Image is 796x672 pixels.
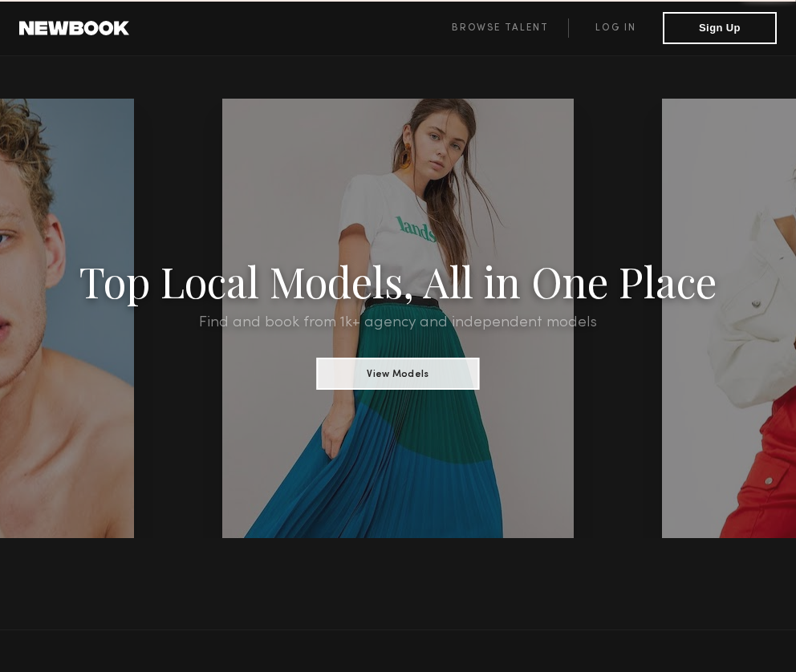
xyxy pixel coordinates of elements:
h1: Top Local Models, All in One Place [59,257,736,306]
a: Log in [568,18,663,38]
a: Browse Talent [432,18,568,38]
button: View Models [317,358,480,390]
a: View Models [317,363,480,381]
h2: Find and book from 1k+ agency and independent models [59,313,736,332]
button: Sign Up [663,12,777,44]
